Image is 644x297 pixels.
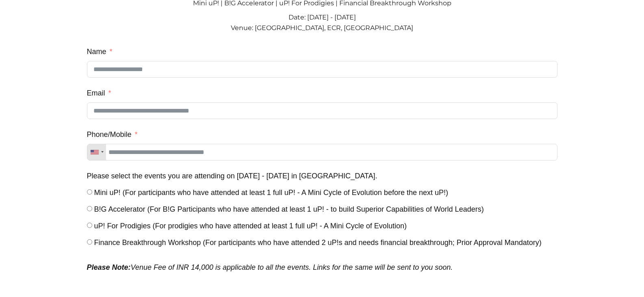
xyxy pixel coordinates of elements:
span: B!G Accelerator (For B!G Participants who have attended at least 1 uP! - to build Superior Capabi... [94,205,484,213]
label: Email [87,86,111,100]
label: Name [87,44,113,59]
input: Mini uP! (For participants who have attended at least 1 full uP! - A Mini Cycle of Evolution befo... [87,189,92,195]
span: uP! For Prodigies (For prodigies who have attended at least 1 full uP! - A Mini Cycle of Evolution) [94,222,407,230]
label: Please select the events you are attending on 18th - 21st Sep 2025 in Chennai. [87,169,377,183]
input: uP! For Prodigies (For prodigies who have attended at least 1 full uP! - A Mini Cycle of Evolution) [87,223,92,228]
label: Phone/Mobile [87,127,138,142]
span: Date: [DATE] - [DATE] Venue: [GEOGRAPHIC_DATA], ECR, [GEOGRAPHIC_DATA] [231,13,413,32]
input: Email [87,102,557,119]
span: Finance Breakthrough Workshop (For participants who have attended 2 uP!s and needs financial brea... [94,238,542,247]
em: Venue Fee of INR 14,000 is applicable to all the events. Links for the same will be sent to you s... [87,263,453,271]
input: Phone/Mobile [87,144,557,160]
input: B!G Accelerator (For B!G Participants who have attended at least 1 uP! - to build Superior Capabi... [87,206,92,211]
span: Mini uP! (For participants who have attended at least 1 full uP! - A Mini Cycle of Evolution befo... [94,189,448,197]
strong: Please Note: [87,263,131,271]
input: Finance Breakthrough Workshop (For participants who have attended 2 uP!s and needs financial brea... [87,239,92,245]
div: Telephone country code [87,144,106,160]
